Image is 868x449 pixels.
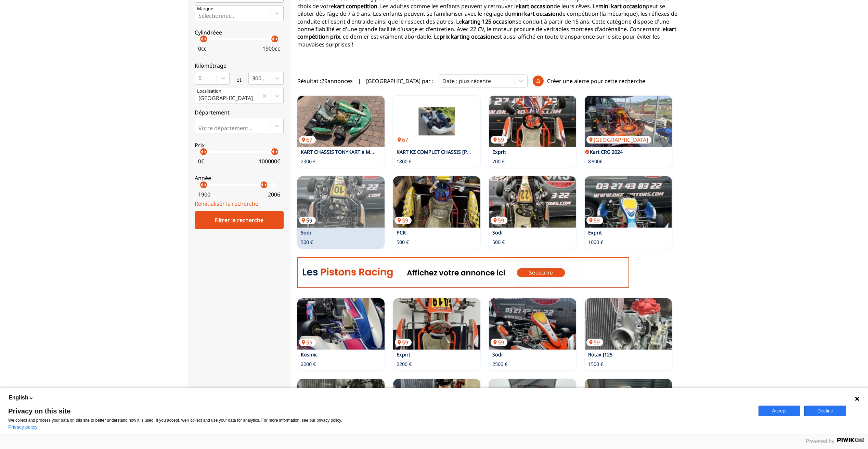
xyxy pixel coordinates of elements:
a: KART KZ COMPLET CHASSIS HAASE + MOTEUR PAVESI67 [393,96,480,147]
a: Rotax Max59 [393,379,480,430]
p: arrow_right [201,181,209,189]
p: [GEOGRAPHIC_DATA] par : [366,77,433,85]
p: arrow_right [201,148,209,156]
a: Mercury Mountaineer[GEOGRAPHIC_DATA] [489,379,576,430]
p: Localisation [197,88,221,94]
img: Mercury Mountaineer [489,379,576,430]
a: Sodi59 [297,176,385,228]
p: arrow_left [198,35,206,43]
img: Exprit [489,96,576,147]
p: 500 € [492,239,505,246]
p: 1500 € [588,361,603,368]
p: 1900 cc [262,45,280,52]
p: 59 [586,339,603,346]
img: KART CHASSIS TONYKART à MOTEUR IAME X30 [297,96,385,147]
span: English [9,394,28,402]
a: Rotax J12559 [585,298,672,350]
img: Sodi [297,176,385,228]
span: | [358,77,361,85]
p: 2500 € [492,361,507,368]
strong: prix karting occasion [440,33,494,40]
p: 59 [395,339,412,346]
a: Sodi59 [489,176,576,228]
img: Rotax Max [393,379,480,430]
img: Kart CRG 2024 [585,96,672,147]
p: 2006 [268,191,280,198]
img: Exprit [585,176,672,228]
p: arrow_left [269,148,277,156]
a: Exprit [397,351,410,358]
button: Accept [759,406,800,416]
a: Exprit [588,229,602,236]
img: Exprit [393,298,480,350]
p: Prix [195,141,284,149]
input: MarqueSélectionner... [198,13,200,19]
a: PCR [397,229,406,236]
p: Créer une alerte pour cette recherche [547,77,645,85]
img: Sodi [489,176,576,228]
p: Cylindréee [195,29,284,36]
strong: kart compétition prix [297,25,676,40]
img: Honda [585,379,672,430]
p: 500 € [397,239,409,246]
p: arrow_right [201,35,209,43]
p: [GEOGRAPHIC_DATA] [586,136,651,144]
img: Rotax J125 [585,298,672,350]
input: Votre département... [198,125,200,131]
p: 1900 [198,191,210,198]
p: arrow_left [198,181,206,189]
input: 300000 [252,75,254,81]
p: Département [195,109,284,116]
input: 0 [198,75,200,81]
a: KART CHASSIS TONYKART à MOTEUR IAME X30 [301,149,409,155]
p: 100000 € [259,158,280,165]
button: Decline [804,406,846,416]
strong: karting 125 occasion [462,18,516,25]
span: Privacy on this site [8,408,750,414]
p: We collect and process your data on this site to better understand how it is used. If you accept,... [8,418,750,423]
p: arrow_left [258,181,266,189]
img: Sodi [489,298,576,350]
p: arrow_left [198,148,206,156]
a: Sodi [492,229,503,236]
a: Honda[GEOGRAPHIC_DATA] [585,379,672,430]
p: 0 € [198,158,204,165]
p: Année [195,174,284,182]
p: 59 [491,339,507,346]
a: Exprit59 [489,96,576,147]
p: 67 [299,136,316,144]
a: Kart CRG 2024 [590,149,623,155]
a: PCR59 [393,176,480,228]
span: Résultat : 29 annonces [297,77,353,85]
p: 8 800€ [588,158,603,165]
a: Kosmic [301,351,318,358]
p: arrow_right [261,181,270,189]
p: 2200 € [397,361,412,368]
p: 59 [491,136,507,144]
a: Sodi59 [489,298,576,350]
p: 59 [395,217,412,224]
p: arrow_right [272,35,281,43]
div: Filtrer la recherche [195,211,284,229]
img: Rotax Max [297,379,385,430]
strong: mini kart occasion [511,10,559,17]
p: 2300 € [301,158,316,165]
p: 1800 € [397,158,412,165]
p: arrow_right [272,148,281,156]
p: 59 [299,217,316,224]
p: 2200 € [301,361,316,368]
p: 500 € [301,239,313,246]
span: Powered by [806,438,835,444]
p: 0 cc [198,45,207,52]
p: 700 € [492,158,505,165]
p: Marque [197,6,213,12]
a: Rotax Max59 [297,379,385,430]
a: Exprit [492,149,506,155]
strong: mini kart occasion [598,2,646,10]
strong: kart occasion [519,2,554,10]
a: Exprit59 [585,176,672,228]
a: Réinitialiser la recherche [195,200,258,207]
p: 1000 € [588,239,603,246]
p: et [236,76,242,83]
a: Kosmic59 [297,298,385,350]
